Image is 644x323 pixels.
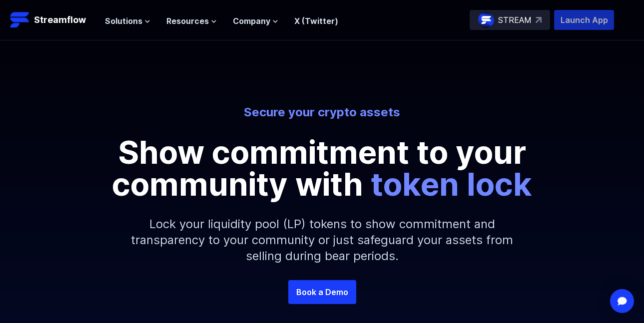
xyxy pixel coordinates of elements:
[166,15,217,27] button: Resources
[166,15,209,27] span: Resources
[34,13,86,27] p: Streamflow
[536,17,542,23] img: top-right-arrow.svg
[107,200,537,280] p: Lock your liquidity pool (LP) tokens to show commitment and transparency to your community or jus...
[478,12,494,28] img: streamflow-logo-circle.png
[105,15,150,27] button: Solutions
[288,280,356,304] a: Book a Demo
[371,165,532,203] span: token lock
[10,10,95,30] a: Streamflow
[610,289,634,313] div: Open Intercom Messenger
[233,15,278,27] button: Company
[105,15,142,27] span: Solutions
[554,10,614,30] button: Launch App
[470,10,550,30] a: STREAM
[294,16,338,26] a: X (Twitter)
[10,10,30,30] img: Streamflow Logo
[45,104,599,120] p: Secure your crypto assets
[233,15,270,27] span: Company
[97,136,547,200] p: Show commitment to your community with
[498,14,532,26] p: STREAM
